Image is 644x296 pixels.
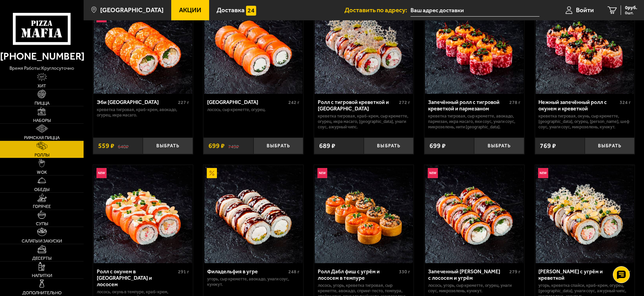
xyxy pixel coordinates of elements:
span: Супы [36,221,48,226]
a: АкционныйФиладельфия в угре [203,165,303,263]
span: 272 г [399,100,410,105]
img: Филадельфия в угре [204,165,303,263]
p: креветка тигровая, окунь, Сыр креметте, [GEOGRAPHIC_DATA], огурец, [PERSON_NAME], шеф соус, унаги... [538,113,631,130]
span: Хит [38,84,46,88]
a: НовинкаРолл Дабл фиш с угрём и лососем в темпуре [314,165,414,263]
div: Запеченный [PERSON_NAME] с лососем и угрём [428,268,508,281]
span: Десерты [32,256,51,260]
img: Акционный [207,168,217,178]
s: 640 ₽ [118,143,129,149]
div: Ролл с тигровой креветкой и [GEOGRAPHIC_DATA] [318,99,397,112]
span: 242 г [288,100,299,105]
button: Выбрать [474,138,524,154]
img: Новинка [96,168,107,178]
img: Ролл Дабл фиш с угрём и лососем в темпуре [315,165,413,263]
span: [GEOGRAPHIC_DATA] [100,7,163,13]
span: 279 г [509,269,520,275]
button: Выбрать [585,138,635,154]
span: 699 ₽ [208,143,225,149]
span: 0 шт. [625,11,637,15]
div: Ролл Дабл фиш с угрём и лососем в темпуре [318,268,397,281]
img: Ролл Калипсо с угрём и креветкой [536,165,634,263]
span: 559 ₽ [98,143,114,149]
span: 278 г [509,100,520,105]
p: угорь, Сыр креметте, авокадо, унаги соус, кунжут. [207,276,299,287]
div: [GEOGRAPHIC_DATA] [207,99,287,105]
span: Роллы [35,153,49,157]
span: Наборы [33,118,51,123]
p: креветка тигровая, Сыр креметте, авокадо, пармезан, икра масаго, яки соус, унаги соус, микрозелен... [428,113,520,130]
img: Запеченный ролл Гурмэ с лососем и угрём [425,165,523,263]
span: Обеды [34,187,49,192]
span: Войти [576,7,594,13]
div: Нежный запечённый ролл с окунем и креветкой [538,99,618,112]
p: креветка тигровая, краб-крем, авокадо, огурец, икра масаго. [97,107,189,118]
span: Римская пицца [24,135,60,140]
img: Ролл с окунем в темпуре и лососем [94,165,192,263]
input: Ваш адрес доставки [410,4,539,17]
span: 291 г [178,269,189,275]
a: НовинкаРолл с окунем в темпуре и лососем [93,165,193,263]
button: Выбрать [364,138,414,154]
img: Новинка [317,168,328,178]
span: 324 г [620,100,631,105]
span: 769 ₽ [540,143,556,149]
div: Эби [GEOGRAPHIC_DATA] [97,99,176,105]
span: Доставить по адресу: [345,7,410,13]
div: Филадельфия в угре [207,268,287,275]
button: Выбрать [253,138,303,154]
span: Акции [179,7,201,13]
span: WOK [37,170,47,174]
span: Салаты и закуски [22,239,62,243]
a: НовинкаЗапеченный ролл Гурмэ с лососем и угрём [424,165,524,263]
button: Выбрать [143,138,193,154]
div: Запечённый ролл с тигровой креветкой и пармезаном [428,99,508,112]
span: Дополнительно [22,291,62,295]
p: лосось, Сыр креметте, огурец. [207,107,299,112]
span: 330 г [399,269,410,275]
span: 0 руб. [625,5,637,10]
p: креветка тигровая, краб-крем, Сыр креметте, огурец, икра масаго, [GEOGRAPHIC_DATA], унаги соус, а... [318,113,410,130]
span: Доставка [217,7,245,13]
div: Ролл с окунем в [GEOGRAPHIC_DATA] и лососем [97,268,176,288]
span: 689 ₽ [319,143,335,149]
div: [PERSON_NAME] с угрём и креветкой [538,268,618,281]
img: 15daf4d41897b9f0e9f617042186c801.svg [246,6,256,16]
s: 749 ₽ [228,143,239,149]
img: Новинка [428,168,438,178]
span: 699 ₽ [429,143,446,149]
img: Новинка [538,168,548,178]
a: НовинкаРолл Калипсо с угрём и креветкой [535,165,635,263]
span: Горячее [33,204,51,209]
span: 248 г [288,269,299,275]
span: Напитки [32,273,52,278]
span: Пицца [35,101,49,105]
span: 227 г [178,100,189,105]
p: лосось, угорь, Сыр креметте, огурец, унаги соус, микрозелень, кунжут. [428,283,520,294]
